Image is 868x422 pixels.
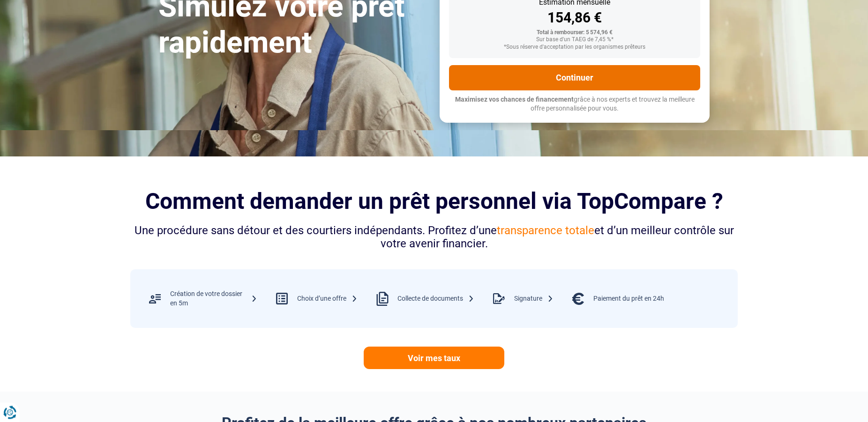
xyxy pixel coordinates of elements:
div: 154,86 € [456,11,693,25]
span: Maximisez vos chances de financement [455,96,574,103]
div: Sur base d'un TAEG de 7,45 %* [456,37,693,43]
div: Total à rembourser: 5 574,96 € [456,30,693,36]
div: Signature [514,294,554,304]
h2: Comment demander un prêt personnel via TopCompare ? [130,188,738,214]
div: Une procédure sans détour et des courtiers indépendants. Profitez d’une et d’un meilleur contrôle... [130,224,738,251]
div: Collecte de documents [397,294,474,304]
button: Continuer [449,65,700,90]
p: grâce à nos experts et trouvez la meilleure offre personnalisée pour vous. [449,95,700,113]
div: Paiement du prêt en 24h [593,294,664,304]
a: Voir mes taux [364,347,504,369]
div: Création de votre dossier en 5m [170,289,257,308]
div: Choix d’une offre [297,294,358,304]
span: transparence totale [497,224,594,237]
div: *Sous réserve d'acceptation par les organismes prêteurs [456,44,693,51]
